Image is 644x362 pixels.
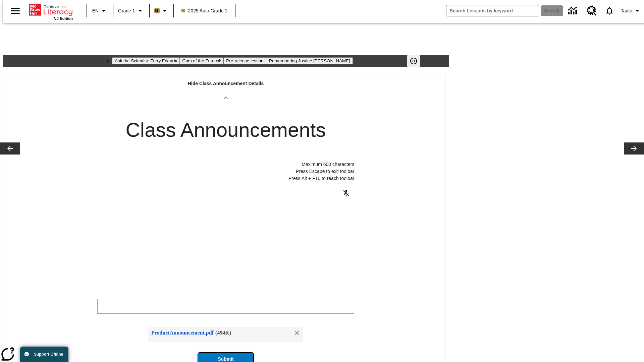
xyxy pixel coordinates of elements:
div: ( 494 K) [215,329,231,343]
button: Language: EN, Select a language [89,5,111,17]
p: Class Announcements attachment at [DATE] 7:43:55 AM [3,5,98,17]
h2: Class Announcements [125,118,326,142]
span: B [155,6,159,15]
button: Support Offline [20,347,68,362]
p: Hide Class Announcement Details [188,80,264,87]
a: Attachment: ProductAnnouncement.pdf. Press enter to view the attachment. [151,329,234,341]
div: ProductAnnouncement.pdf [151,329,215,343]
span: EN [92,7,99,14]
body: Maximum 600 characters Press Escape to exit toolbar Press Alt + F10 to reach toolbar [3,5,98,17]
button: Slide 4 Remembering Justice O'Connor [266,57,353,64]
span: NJ Edition [54,16,73,20]
div: Home [29,2,73,20]
button: Lesson carousel, Next [624,142,644,155]
div: Pause [407,55,427,67]
span: 2025 Auto Grade 1 [181,7,228,14]
button: Slide 3 Pre-release lesson [223,57,266,64]
p: Press Escape to exit toolbar [97,168,355,175]
button: Boost Class color is light brown. Change class color [152,5,171,17]
div: Hide Class Announcement Details [6,73,445,102]
input: search field [446,5,539,16]
a: Home [29,3,73,16]
button: Pause [407,55,420,67]
button: Grade: Grade 1, Select a grade [115,5,147,17]
span: Grade 1 [118,7,135,14]
button: Profile/Settings [618,5,644,17]
button: Open side menu [5,1,25,21]
button: Click to activate and allow voice recognition [338,185,354,201]
button: Slide 2 Cars of the Future? [180,57,224,64]
a: Resource Center, Will open in new tab [583,2,601,20]
span: Support Offline [34,352,63,357]
a: Data Center [564,2,583,20]
div: Remove attachment [292,329,302,341]
p: Maximum 600 characters [97,161,355,168]
a: Notifications [601,2,618,19]
p: Press Alt + F10 to reach toolbar [97,175,355,182]
button: Slide 1 Ask the Scientist: Furry Friends [112,57,179,64]
span: Tauto [621,7,632,14]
